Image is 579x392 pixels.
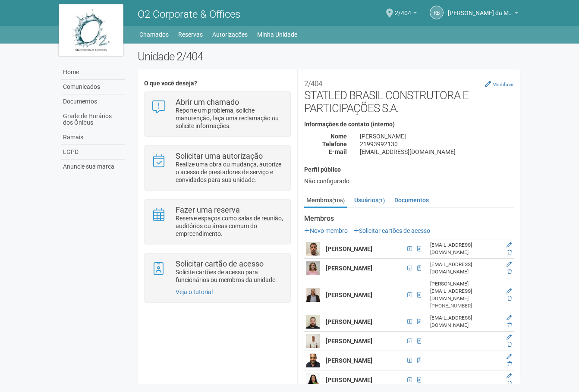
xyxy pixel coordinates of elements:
[353,140,520,148] div: 21993992130
[304,79,322,88] small: 2/404
[507,249,512,255] a: Excluir membro
[507,361,512,367] a: Excluir membro
[430,302,500,310] div: [PHONE_NUMBER]
[430,280,500,302] div: [PERSON_NAME][EMAIL_ADDRESS][DOMAIN_NAME]
[306,242,320,256] img: user.png
[304,166,514,173] h4: Perfil público
[395,11,417,18] a: 2/404
[176,160,284,184] p: Realize uma obra ou mudança, autorize o acesso de prestadores de serviço e convidados para sua un...
[326,265,372,272] strong: [PERSON_NAME]
[326,338,372,345] strong: [PERSON_NAME]
[395,1,411,16] span: 2/404
[306,373,320,387] img: user.png
[61,109,125,130] a: Grade de Horários dos Ônibus
[257,28,297,41] a: Minha Unidade
[139,28,169,41] a: Chamados
[176,107,284,130] p: Reporte um problema, solicite manutenção, faça uma reclamação ou solicite informações.
[212,28,248,41] a: Autorizações
[61,160,125,174] a: Anuncie sua marca
[151,152,283,184] a: Solicitar uma autorização Realize uma obra ou mudança, autorize o acesso de prestadores de serviç...
[306,261,320,275] img: user.png
[176,97,239,107] strong: Abrir um chamado
[378,198,385,204] small: (1)
[176,289,213,295] a: Veja o tutorial
[507,380,512,386] a: Excluir membro
[61,94,125,109] a: Documentos
[326,245,372,252] strong: [PERSON_NAME]
[326,318,372,325] strong: [PERSON_NAME]
[492,82,514,88] small: Modificar
[353,148,520,156] div: [EMAIL_ADDRESS][DOMAIN_NAME]
[306,354,320,367] img: user.png
[176,205,240,214] strong: Fazer uma reserva
[353,132,520,140] div: [PERSON_NAME]
[507,242,512,248] a: Editar membro
[61,145,125,160] a: LGPD
[326,357,372,364] strong: [PERSON_NAME]
[176,259,264,268] strong: Solicitar cartão de acesso
[485,81,514,88] a: Modificar
[329,148,347,155] strong: E-mail
[507,288,512,294] a: Editar membro
[430,261,500,276] div: [EMAIL_ADDRESS][DOMAIN_NAME]
[144,80,290,87] h4: O que você deseja?
[330,133,347,140] strong: Nome
[430,241,500,256] div: [EMAIL_ADDRESS][DOMAIN_NAME]
[176,214,284,238] p: Reserve espaços como salas de reunião, auditórios ou áreas comum do empreendimento.
[151,206,283,238] a: Fazer uma reserva Reserve espaços como salas de reunião, auditórios ou áreas comum do empreendime...
[304,177,514,185] div: Não configurado
[304,194,347,208] a: Membros(105)
[61,65,125,80] a: Home
[352,194,387,207] a: Usuários(1)
[430,314,500,329] div: [EMAIL_ADDRESS][DOMAIN_NAME]
[430,6,444,19] a: RB
[392,194,431,207] a: Documentos
[306,334,320,348] img: user.png
[507,269,512,275] a: Excluir membro
[304,215,514,223] strong: Membros
[176,268,284,284] p: Solicite cartões de acesso para funcionários ou membros da unidade.
[61,130,125,145] a: Ramais
[151,98,283,130] a: Abrir um chamado Reporte um problema, solicite manutenção, faça uma reclamação ou solicite inform...
[304,121,514,128] h4: Informações de contato (interno)
[448,11,518,18] a: [PERSON_NAME] da Motta Junior
[507,373,512,379] a: Editar membro
[507,261,512,267] a: Editar membro
[507,295,512,301] a: Excluir membro
[507,354,512,360] a: Editar membro
[353,227,430,234] a: Solicitar cartões de acesso
[304,227,348,234] a: Novo membro
[138,8,240,20] span: O2 Corporate & Offices
[326,376,372,383] strong: [PERSON_NAME]
[138,50,520,63] h2: Unidade 2/404
[61,80,125,94] a: Comunicados
[59,4,123,56] img: logo.jpg
[448,1,513,16] span: Raul Barrozo da Motta Junior
[326,292,372,298] strong: [PERSON_NAME]
[322,141,347,147] strong: Telefone
[332,198,345,204] small: (105)
[304,76,514,115] h2: STATLED BRASIL CONSTRUTORA E PARTICIPAÇÕES S.A.
[178,28,203,41] a: Reservas
[151,260,283,284] a: Solicitar cartão de acesso Solicite cartões de acesso para funcionários ou membros da unidade.
[306,288,320,302] img: user.png
[507,315,512,321] a: Editar membro
[507,334,512,340] a: Editar membro
[507,342,512,348] a: Excluir membro
[507,322,512,328] a: Excluir membro
[306,315,320,329] img: user.png
[176,151,263,160] strong: Solicitar uma autorização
